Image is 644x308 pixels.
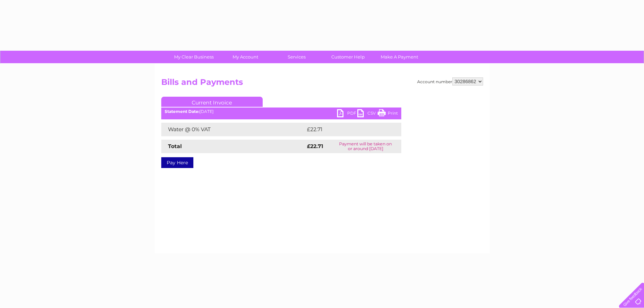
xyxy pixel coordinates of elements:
[417,77,483,86] div: Account number
[168,143,182,149] strong: Total
[337,109,357,119] a: PDF
[161,97,263,107] a: Current Invoice
[165,109,199,114] b: Statement Date:
[307,143,323,149] strong: £22.71
[217,51,273,63] a: My Account
[161,109,401,114] div: [DATE]
[320,51,376,63] a: Customer Help
[161,77,483,90] h2: Bills and Payments
[305,123,387,136] td: £22.71
[357,109,378,119] a: CSV
[269,51,325,63] a: Services
[378,109,398,119] a: Print
[166,51,222,63] a: My Clear Business
[161,157,193,168] a: Pay Here
[161,123,305,136] td: Water @ 0% VAT
[372,51,427,63] a: Make A Payment
[330,140,401,153] td: Payment will be taken on or around [DATE]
